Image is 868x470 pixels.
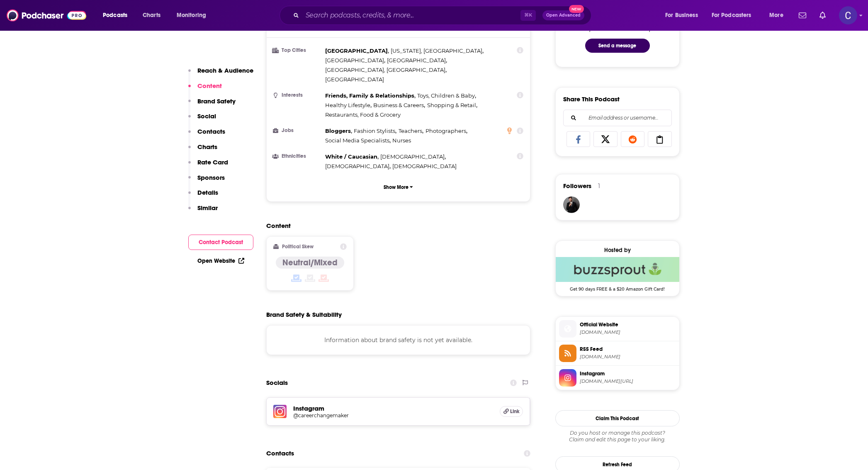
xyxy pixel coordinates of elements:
[392,137,411,144] span: Nurses
[559,345,676,362] a: RSS Feed[DOMAIN_NAME]
[293,412,426,419] h5: @careerchangemaker
[839,6,857,24] span: Logged in as publicityxxtina
[282,244,314,250] h2: Political Skew
[171,9,217,22] button: open menu
[197,188,218,196] p: Details
[273,154,322,159] h3: Ethnicities
[7,7,86,23] a: Podchaser - Follow, Share and Rate Podcasts
[325,102,370,108] span: Healthy Lifestyle
[580,329,676,335] span: careerchangemakers.com
[325,100,372,110] span: ,
[391,46,484,56] span: ,
[325,126,352,136] span: ,
[427,102,476,108] span: Shopping & Retail
[32,49,74,54] div: Domain Overview
[598,182,600,190] div: 1
[273,405,287,418] img: iconImage
[373,100,425,110] span: ,
[188,158,228,174] button: Rate Card
[769,10,783,21] span: More
[425,127,466,134] span: Photographers
[325,152,379,162] span: ,
[665,10,698,21] span: For Business
[559,369,676,387] a: Instagram[DOMAIN_NAME][URL]
[325,136,391,145] span: ,
[273,179,524,195] button: Show More
[197,174,225,181] p: Sponsors
[542,10,584,20] button: Open AdvancedNew
[659,9,708,22] button: open menu
[266,311,342,318] h2: Brand Safety & Suitability
[399,126,423,136] span: ,
[197,66,253,74] p: Reach & Audience
[380,153,445,160] span: [DEMOGRAPHIC_DATA]
[425,126,467,136] span: ,
[563,196,580,213] a: JohirMia
[325,153,377,160] span: White / Caucasian
[563,182,591,190] span: Followers
[197,158,228,166] p: Rate Card
[282,257,338,268] h4: Neutral/Mixed
[197,112,216,120] p: Social
[103,10,127,21] span: Podcasts
[417,92,475,99] span: Toys, Children & Baby
[593,131,618,147] a: Share on X/Twitter
[585,39,650,53] button: Send a message
[500,406,523,417] a: Link
[197,257,244,264] a: Open Website
[325,76,384,83] span: [GEOGRAPHIC_DATA]
[325,111,401,118] span: Restaurants, Food & Grocery
[567,131,591,147] a: Share on Facebook
[188,66,253,82] button: Reach & Audience
[559,320,676,338] a: Official Website[DOMAIN_NAME]
[197,97,236,105] p: Brand Safety
[83,48,89,55] img: tab_keywords_by_traffic_grey.svg
[556,257,679,291] a: Buzzsprout Deal: Get 90 days FREE & a $20 Amazon Gift Card!
[287,6,599,25] div: Search podcasts, credits, & more...
[580,378,676,384] span: instagram.com/careerchangemaker
[510,408,520,415] span: Link
[97,9,138,22] button: open menu
[325,127,351,134] span: Bloggers
[380,152,446,162] span: ,
[266,222,524,230] h2: Content
[325,65,447,75] span: ,
[391,47,482,54] span: [US_STATE], [GEOGRAPHIC_DATA]
[188,97,236,113] button: Brand Safety
[325,47,388,54] span: [GEOGRAPHIC_DATA]
[188,204,218,219] button: Similar
[22,48,29,55] img: tab_domain_overview_orange.svg
[92,49,140,54] div: Keywords by Traffic
[325,56,385,65] span: ,
[13,22,20,28] img: website_grey.svg
[354,127,395,134] span: Fashion Stylists
[795,8,810,22] a: Show notifications dropdown
[706,9,763,22] button: open menu
[392,163,457,169] span: [DEMOGRAPHIC_DATA]
[387,56,447,65] span: ,
[325,163,389,169] span: [DEMOGRAPHIC_DATA]
[177,10,206,21] span: Monitoring
[563,110,672,126] div: Search followers
[273,128,322,133] h3: Jobs
[293,404,494,412] h5: Instagram
[399,127,422,134] span: Teachers
[266,375,288,391] h2: Socials
[325,46,389,56] span: ,
[373,102,424,108] span: Business & Careers
[197,143,217,151] p: Charts
[188,235,253,250] button: Contact Podcast
[556,282,679,292] span: Get 90 days FREE & a $20 Amazon Gift Card!
[293,412,494,419] a: @careerchangemaker
[188,82,222,97] button: Content
[555,430,680,443] div: Claim and edit this page to your liking.
[143,10,160,21] span: Charts
[302,9,520,22] input: Search podcasts, credits, & more...
[325,91,416,100] span: ,
[556,257,679,282] img: Buzzsprout Deal: Get 90 days FREE & a $20 Amazon Gift Card!
[569,5,584,13] span: New
[580,370,676,377] span: Instagram
[763,9,794,22] button: open menu
[648,131,672,147] a: Copy Link
[555,430,680,436] span: Do you host or manage this podcast?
